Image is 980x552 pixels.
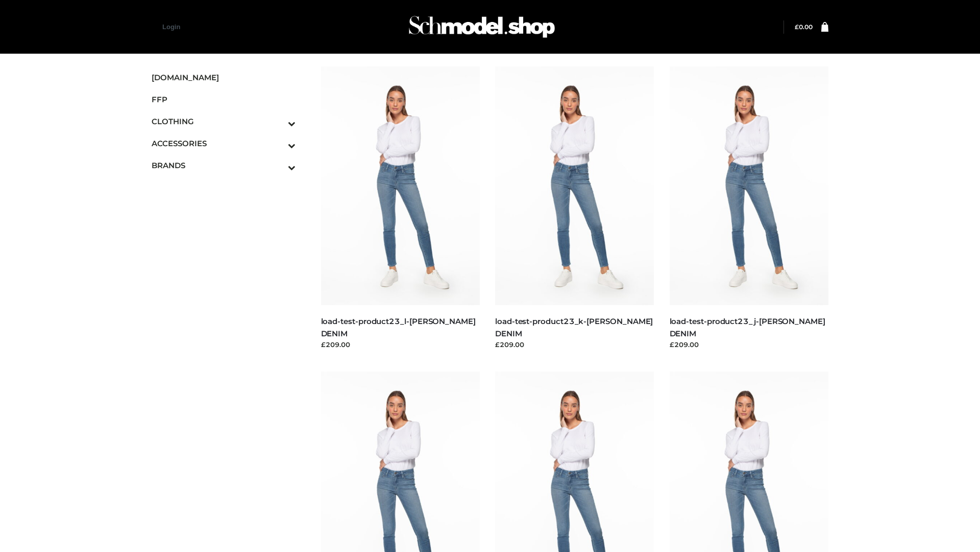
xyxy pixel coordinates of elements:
a: Login [162,23,180,31]
button: Toggle Submenu [260,154,296,176]
img: Schmodel Admin 964 [405,7,558,47]
span: CLOTHING [152,116,296,127]
a: load-test-product23_j-[PERSON_NAME] DENIM [670,316,825,338]
button: Toggle Submenu [260,110,296,132]
button: Toggle Submenu [260,132,296,154]
a: [DOMAIN_NAME] [152,66,296,88]
div: £209.00 [670,339,829,350]
a: FFP [152,88,296,110]
span: [DOMAIN_NAME] [152,72,296,83]
span: £ [795,23,799,31]
span: BRANDS [152,159,296,171]
bdi: 0.00 [795,23,813,31]
a: load-test-product23_k-[PERSON_NAME] DENIM [495,316,653,338]
a: CLOTHINGToggle Submenu [152,110,296,132]
a: ACCESSORIESToggle Submenu [152,132,296,154]
div: £209.00 [495,339,654,350]
a: £0.00 [795,23,813,31]
a: load-test-product23_l-[PERSON_NAME] DENIM [321,316,476,338]
span: FFP [152,94,296,105]
span: ACCESSORIES [152,137,296,149]
div: £209.00 [321,339,480,350]
a: BRANDSToggle Submenu [152,154,296,176]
